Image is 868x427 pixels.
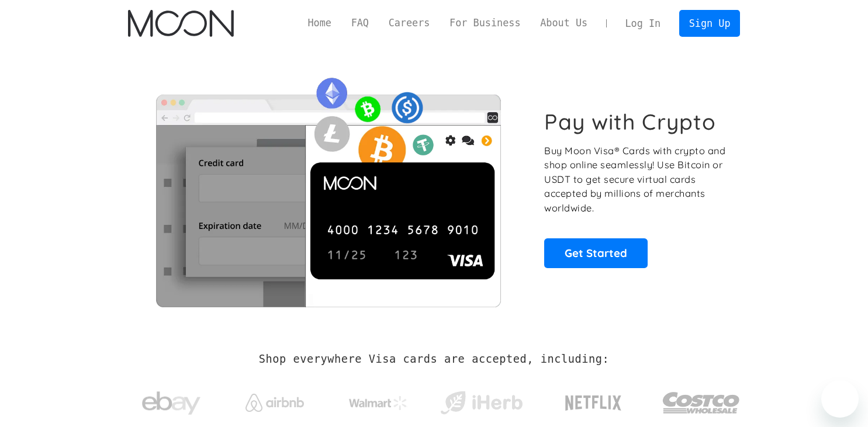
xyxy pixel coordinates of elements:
a: About Us [530,16,597,30]
a: Home [298,16,341,30]
h1: Pay with Crypto [544,109,716,135]
img: Costco [662,381,741,425]
a: Log In [615,11,670,36]
a: Get Started [544,238,648,268]
a: Careers [379,16,440,30]
img: Moon Cards let you spend your crypto anywhere Visa is accepted. [128,70,528,307]
img: Netflix [564,388,623,418]
img: ebay [142,385,200,422]
a: For Business [440,16,530,30]
a: home [128,10,234,37]
a: Netflix [541,377,646,423]
img: Airbnb [245,394,304,412]
a: Airbnb [231,382,318,418]
a: Sign Up [679,10,740,36]
a: Walmart [334,384,421,416]
iframe: Button to launch messaging window [821,380,859,418]
a: FAQ [341,16,379,30]
a: iHerb [438,376,525,424]
p: Buy Moon Visa® Cards with crypto and shop online seamlessly! Use Bitcoin or USDT to get secure vi... [544,144,727,216]
img: Walmart [349,396,407,410]
img: Moon Logo [128,10,234,37]
img: iHerb [438,388,525,418]
h2: Shop everywhere Visa cards are accepted, including: [259,353,609,366]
